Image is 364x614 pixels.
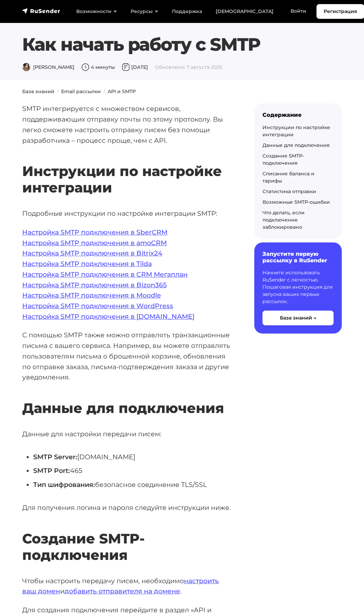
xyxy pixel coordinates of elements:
[22,64,75,70] span: [PERSON_NAME]
[262,269,334,305] p: Начните использовать RuSender с легкостью. Пошаговая инструкция для запуска ваших первых рассылок.
[262,153,304,166] a: Создание SMTP-подключения
[254,242,342,334] a: Запустите первую рассылку в RuSender Начните использовать RuSender с легкостью. Пошаговая инструк...
[33,479,233,490] li: безопасное соединение TLS/SSL
[22,291,161,299] a: Настройка SMTP подключения в Moodle
[33,465,233,476] li: 465
[22,260,152,268] a: Настройка SMTP подключения в Tilda
[61,88,101,95] a: Email рассылки
[22,88,54,95] a: База знаний
[22,239,167,247] a: Настройка SMTP подключения в amoCRM
[22,270,188,278] a: Настройка SMTP подключения в CRM Мегаплан
[22,312,194,321] a: Настройка SMTP подключения в [DOMAIN_NAME]
[22,510,233,563] h2: Создание SMTP-подключения
[22,249,162,257] a: Настройка SMTP подключения в Bitrix24
[22,576,233,597] p: Чтобы настроить передачу писем, необходимо и .
[22,380,233,416] h2: Данные для подключения
[81,63,90,71] img: Время чтения
[69,4,124,18] a: Возможности
[262,142,330,148] a: Данные для подключения
[81,64,115,70] span: 4 минуты
[22,8,60,14] img: RuSender
[262,311,334,325] button: База знаний →
[65,587,180,595] a: добавить отправителя на домене
[262,124,330,138] a: Инструкции по настройке интеграции
[33,466,70,475] strong: SMTP Port:
[22,429,233,439] p: Данные для настройки передачи писем:
[262,210,305,230] a: Что делать, если подключение заблокировано
[262,199,330,205] a: Возможные SMTP-ошибки
[262,188,316,195] a: Статистика отправки
[262,251,334,264] h6: Запустите первую рассылку в RuSender
[33,480,95,489] strong: Тип шифрования:
[124,4,165,18] a: Ресурсы
[122,64,148,70] span: [DATE]
[108,88,136,95] a: API и SMTP
[22,34,342,55] h1: Как начать работу с SMTP
[22,208,233,219] p: Подробные инструкции по настройке интеграции SMTP:
[22,302,173,310] a: Настройка SMTP подключения в WordPress
[22,228,167,236] a: Настройка SMTP подключения в SberCRM
[262,171,314,184] a: Списание баланса и тарифы
[33,453,77,461] strong: SMTP Server:
[22,330,233,383] p: С помощью SMTP также можно отправлять транзакционные письма с вашего сервиса. Например, вы можете...
[262,112,334,118] div: Содержание
[22,281,167,289] a: Настройка SMTP подключения в Bizon365
[18,88,346,95] nav: breadcrumb
[155,64,222,70] span: Обновлено: 7 августа 2025
[22,502,233,513] p: Для получения логина и пароля следуйте инструкции ниже.
[284,4,313,18] a: Войти
[22,143,233,196] h2: Инструкции по настройке интеграции
[33,452,233,462] li: [DOMAIN_NAME]
[209,4,280,18] a: [DEMOGRAPHIC_DATA]
[22,103,233,146] p: SMTP интегрируется с множеством сервисов, поддерживающих отправку почты по этому протоколу. Вы ле...
[165,4,209,18] a: Поддержка
[122,63,130,71] img: Дата публикации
